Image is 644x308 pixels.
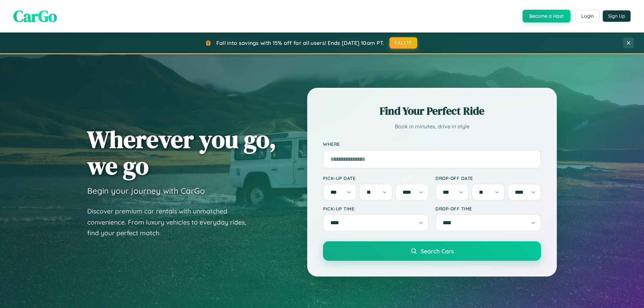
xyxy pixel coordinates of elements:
h3: Begin your journey with CarGo [87,186,205,196]
label: Drop-off Date [435,175,541,181]
label: Pick-up Date [323,175,429,181]
button: Login [576,10,599,22]
button: Become a Host [523,10,571,22]
label: Where [323,141,541,147]
span: Fall into savings with 15% off for all users! Ends [DATE] 10am PT. [216,40,384,46]
p: Discover premium car rentals with unmatched convenience. From luxury vehicles to everyday rides, ... [87,206,255,239]
button: FALL15 [389,37,418,49]
button: Search Cars [323,241,541,261]
span: CarGo [13,5,57,27]
p: Book in minutes, drive in style [323,122,541,131]
label: Pick-up Time [323,206,429,211]
button: Sign Up [603,10,631,22]
h1: Wherever you go, we go [87,126,276,179]
label: Drop-off Time [435,206,541,211]
span: Search Cars [421,247,454,255]
h2: Find Your Perfect Ride [323,104,541,118]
